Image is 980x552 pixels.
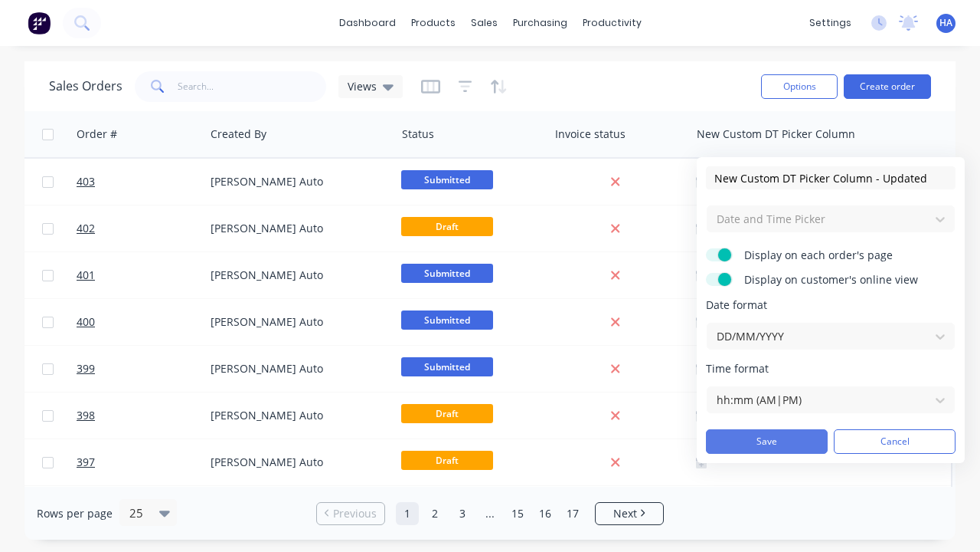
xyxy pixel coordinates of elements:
[451,502,474,525] a: Page 3
[463,11,505,34] div: sales
[310,502,670,525] ul: Pagination
[744,272,936,287] span: Display on customer's online view
[844,74,931,99] button: Create order
[211,174,381,189] div: [PERSON_NAME] Auto
[939,16,952,30] span: HA
[77,314,95,330] span: 400
[706,429,828,454] button: Save
[706,166,955,189] input: Enter column name...
[28,11,51,34] img: Factory
[77,221,95,236] span: 402
[77,159,168,205] a: 403
[561,502,584,525] a: Page 17
[211,314,381,330] div: [PERSON_NAME] Auto
[211,127,266,142] div: Created By
[401,170,493,189] span: Submitted
[596,506,663,521] a: Next page
[555,127,626,142] div: Invoice status
[401,357,493,376] span: Submitted
[77,486,168,532] a: 396
[77,299,168,345] a: 400
[706,297,955,313] span: Date format
[37,506,113,521] span: Rows per page
[211,268,381,283] div: [PERSON_NAME] Auto
[613,506,637,521] span: Next
[77,361,95,376] span: 399
[575,11,649,34] div: productivity
[744,248,936,263] span: Display on each order's page
[401,310,493,330] span: Submitted
[77,346,168,392] a: 399
[211,361,381,376] div: [PERSON_NAME] Auto
[401,217,493,236] span: Draft
[403,11,463,34] div: products
[401,264,493,283] span: Submitted
[332,11,403,34] a: dashboard
[77,393,168,439] a: 398
[706,361,955,376] span: Time format
[802,11,859,34] div: settings
[401,404,493,423] span: Draft
[77,127,117,142] div: Order #
[834,429,955,454] button: Cancel
[761,74,838,99] button: Options
[77,252,168,298] a: 401
[178,71,327,102] input: Search...
[77,408,95,423] span: 398
[506,502,529,525] a: Page 15
[317,506,384,521] a: Previous page
[396,502,419,525] a: Page 1 is your current page
[211,221,381,236] div: [PERSON_NAME] Auto
[401,451,493,470] span: Draft
[77,268,95,283] span: 401
[333,506,377,521] span: Previous
[534,502,557,525] a: Page 16
[77,439,168,485] a: 397
[402,127,434,142] div: Status
[211,408,381,423] div: [PERSON_NAME] Auto
[505,11,575,34] div: purchasing
[348,78,377,94] span: Views
[697,127,855,142] div: New Custom DT Picker Column
[211,455,381,470] div: [PERSON_NAME] Auto
[77,455,95,470] span: 397
[77,205,168,251] a: 402
[423,502,446,525] a: Page 2
[49,79,122,94] h1: Sales Orders
[479,502,501,525] a: Jump forward
[77,174,95,189] span: 403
